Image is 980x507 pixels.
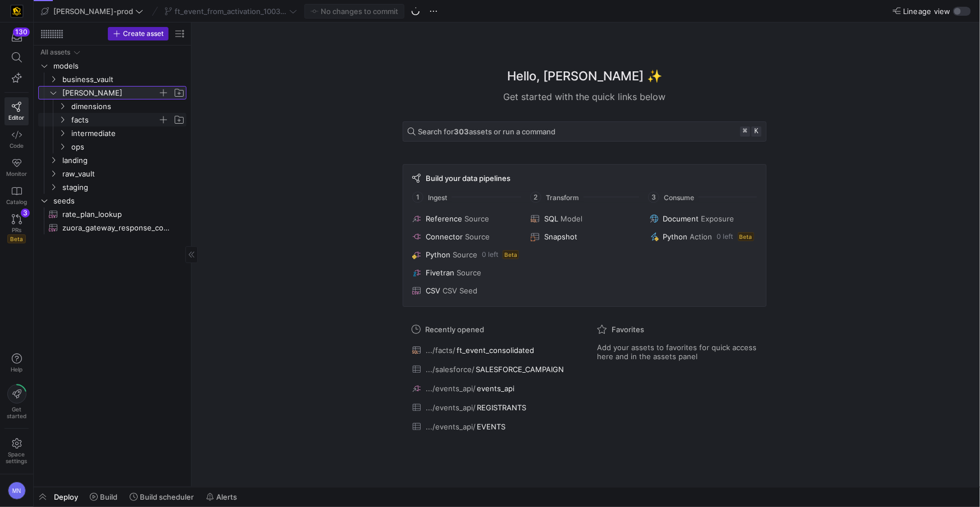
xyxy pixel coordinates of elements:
strong: 303 [454,127,469,136]
button: Alerts [201,487,242,506]
span: events_api [477,384,514,393]
span: .../events_api/ [426,422,476,431]
span: Beta [7,234,26,243]
span: [PERSON_NAME] [62,87,158,99]
span: Help [10,366,24,373]
span: EVENTS [477,422,505,431]
span: intermediate [71,127,185,140]
span: rate_plan_lookup​​​​​​ [62,208,174,221]
span: Snapshot [544,232,577,241]
a: Spacesettings [4,433,29,469]
div: 130 [13,28,30,37]
div: 3 [21,209,30,218]
span: Beta [738,232,754,241]
span: Catalog [6,198,27,205]
button: Create asset [108,27,168,40]
button: PythonSource0 leftBeta [410,248,522,261]
span: Deploy [54,492,78,501]
button: Snapshot [528,230,640,243]
div: Press SPACE to select this row. [38,59,186,73]
img: https://storage.googleapis.com/y42-prod-data-exchange/images/uAsz27BndGEK0hZWDFeOjoxA7jCwgK9jE472... [11,6,22,17]
button: Help [4,348,29,378]
a: Monitor [4,153,29,182]
button: FivetranSource [410,266,522,279]
div: Press SPACE to select this row. [38,113,186,126]
span: 0 left [717,233,733,241]
button: MN [4,479,29,503]
div: Press SPACE to select this row. [38,180,186,194]
span: zuora_gateway_response_codes​​​​​​ [62,221,174,234]
a: Catalog [4,182,29,210]
span: staging [62,181,185,194]
span: Model [560,214,582,223]
span: SQL [544,214,558,223]
span: 0 left [482,251,498,259]
button: ConnectorSource [410,230,522,243]
span: Reference [426,214,462,223]
div: Press SPACE to select this row. [38,194,186,207]
h1: Hello, [PERSON_NAME] ✨ [507,67,662,85]
button: Build scheduler [125,487,199,506]
span: facts [71,114,158,126]
span: ft_event_consolidated [457,346,534,355]
a: PRsBeta3 [4,210,29,248]
div: All assets [40,48,70,56]
div: Press SPACE to select this row. [38,153,186,167]
button: Build [85,487,122,506]
button: PythonAction0 leftBeta [648,230,759,243]
span: Source [465,232,490,241]
span: Favorites [612,325,644,334]
div: Press SPACE to select this row. [38,221,186,234]
span: dimensions [71,100,185,113]
button: DocumentExposure [648,212,759,225]
span: .../events_api/ [426,384,476,393]
span: Editor [9,114,25,121]
span: Search for assets or run a command [418,127,555,136]
div: Press SPACE to select this row. [38,126,186,140]
span: Source [464,214,489,223]
span: Build scheduler [140,492,194,501]
a: zuora_gateway_response_codes​​​​​​ [38,221,186,234]
a: rate_plan_lookup​​​​​​ [38,207,186,221]
span: Build your data pipelines [426,174,510,183]
span: Get started [7,406,26,419]
a: https://storage.googleapis.com/y42-prod-data-exchange/images/uAsz27BndGEK0hZWDFeOjoxA7jCwgK9jE472... [4,2,29,21]
a: Editor [4,97,29,125]
kbd: k [751,126,762,137]
div: Press SPACE to select this row. [38,140,186,153]
span: Lineage view [903,7,951,16]
span: Code [10,142,24,149]
div: Press SPACE to select this row. [38,207,186,221]
span: .../events_api/ [426,403,476,412]
button: Search for303assets or run a command⌘k [403,121,767,142]
button: [PERSON_NAME]-prod [38,4,146,19]
span: Python [426,250,450,259]
div: MN [8,482,26,500]
span: SALESFORCE_CAMPAIGN [476,365,564,374]
span: [PERSON_NAME]-prod [53,7,133,16]
span: Python [663,232,688,241]
a: Code [4,125,29,153]
button: SQLModel [528,212,640,225]
button: CSVCSV Seed [410,284,522,297]
button: 130 [4,27,29,47]
span: Add your assets to favorites for quick access here and in the assets panel [597,343,758,361]
span: Document [663,214,699,223]
span: .../facts/ [426,346,455,355]
span: Recently opened [425,325,484,334]
span: landing [62,154,185,167]
button: .../facts/ft_event_consolidated [409,343,575,357]
div: Press SPACE to select this row. [38,73,186,86]
div: Press SPACE to select this row. [38,46,186,59]
span: .../salesforce/ [426,365,475,374]
span: business_vault [62,73,185,86]
kbd: ⌘ [740,126,750,137]
span: Beta [503,250,519,259]
span: ops [71,141,185,153]
div: Press SPACE to select this row. [38,167,186,180]
span: Create asset [123,30,163,38]
span: Source [453,250,477,259]
span: raw_vault [62,168,185,180]
span: PRs [12,227,21,233]
div: Get started with the quick links below [403,90,767,103]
